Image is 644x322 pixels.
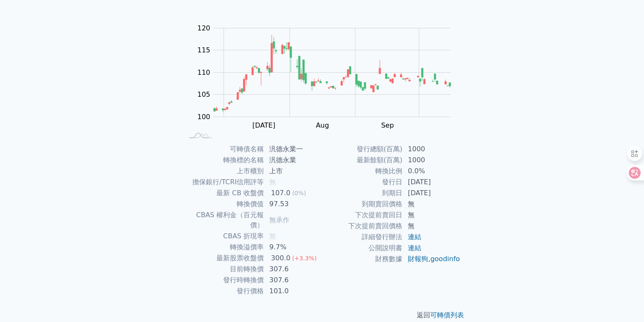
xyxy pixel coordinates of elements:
g: Chart [193,24,464,129]
td: 汎德永業 [264,155,322,166]
div: 300.0 [269,253,292,263]
span: 無 [269,232,276,240]
td: 下次提前賣回價格 [322,221,403,232]
td: 目前轉換價 [183,264,264,275]
td: 發行價格 [183,286,264,297]
span: 無承作 [269,216,289,224]
a: 財報狗 [408,255,428,263]
td: 0.0% [403,166,461,177]
a: 連結 [408,244,421,252]
td: 1000 [403,144,461,155]
td: 發行時轉換價 [183,275,264,286]
a: 連結 [408,233,421,241]
tspan: 115 [197,46,210,54]
td: 最新股票收盤價 [183,253,264,264]
tspan: 105 [197,90,210,98]
tspan: Aug [316,121,329,129]
td: 最新 CB 收盤價 [183,188,264,199]
td: , [403,254,461,265]
td: 9.7% [264,242,322,253]
td: 詳細發行辦法 [322,232,403,243]
span: 無 [269,178,276,186]
td: 可轉債名稱 [183,144,264,155]
td: 汎德永業一 [264,144,322,155]
td: 財務數據 [322,254,403,265]
tspan: [DATE] [252,121,275,129]
td: 發行日 [322,177,403,188]
td: 上市 [264,166,322,177]
td: 下次提前賣回日 [322,210,403,221]
td: 97.53 [264,199,322,210]
tspan: 100 [197,113,210,121]
td: 轉換比例 [322,166,403,177]
a: 可轉債列表 [430,311,464,319]
span: (0%) [292,190,306,196]
td: 上市櫃別 [183,166,264,177]
td: 307.6 [264,275,322,286]
td: 公開說明書 [322,243,403,254]
p: 返回 [173,310,471,320]
td: 發行總額(百萬) [322,144,403,155]
td: 擔保銀行/TCRI信用評等 [183,177,264,188]
td: 最新餘額(百萬) [322,155,403,166]
td: [DATE] [403,188,461,199]
td: 101.0 [264,286,322,297]
td: CBAS 權利金（百元報價） [183,210,264,231]
td: 到期日 [322,188,403,199]
tspan: 120 [197,24,210,32]
td: 轉換價值 [183,199,264,210]
td: 無 [403,210,461,221]
td: 無 [403,199,461,210]
td: [DATE] [403,177,461,188]
td: 307.6 [264,264,322,275]
span: (+3.3%) [292,255,317,262]
td: 1000 [403,155,461,166]
td: 到期賣回價格 [322,199,403,210]
td: 無 [403,221,461,232]
td: 轉換溢價率 [183,242,264,253]
td: CBAS 折現率 [183,231,264,242]
a: goodinfo [430,255,460,263]
td: 轉換標的名稱 [183,155,264,166]
tspan: 110 [197,68,210,76]
div: 107.0 [269,188,292,198]
tspan: Sep [381,121,394,129]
